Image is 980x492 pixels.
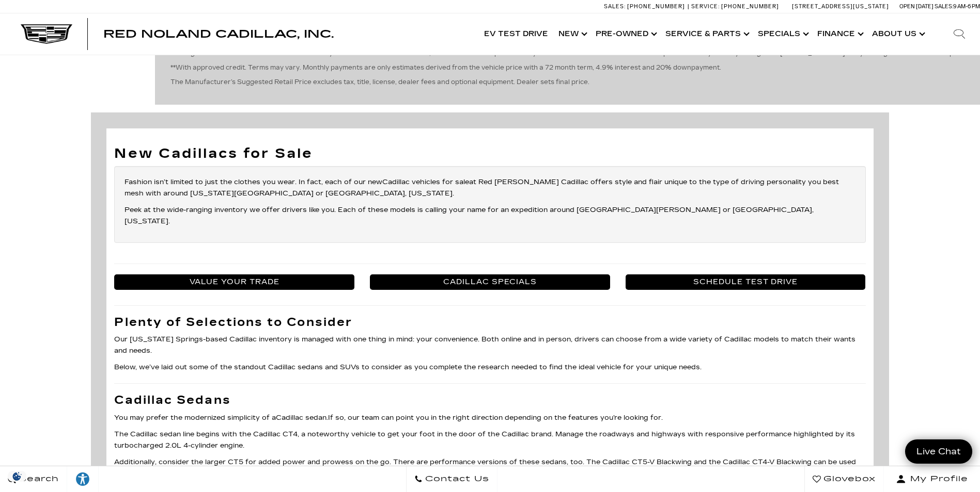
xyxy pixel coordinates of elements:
img: Opt-Out Icon [5,471,29,482]
a: Cadillac sedan. [276,414,328,422]
div: Fashion isn’t limited to just the clothes you wear. In fact, each of our new at Red [PERSON_NAME]... [114,166,865,242]
span: [PHONE_NUMBER] [627,3,685,10]
p: You may prefer the modernized simplicity of a If so, our team can point you in the right directio... [114,412,865,423]
span: My Profile [906,472,968,486]
div: Search [939,13,980,55]
span: Search [16,472,59,486]
p: Additionally, consider the larger CT5 for added power and prowess on the go. There are performanc... [114,456,865,479]
a: Glovebox [804,466,884,492]
span: Glovebox [821,472,876,486]
a: Service: [PHONE_NUMBER] [688,4,782,9]
a: Value Your Trade [114,274,354,290]
span: Service: [691,3,720,10]
a: Sales: [PHONE_NUMBER] [604,4,688,9]
span: Open [DATE] [899,3,934,10]
span: 9 AM-6 PM [953,3,980,10]
p: Our [US_STATE] Springs-based Cadillac inventory is managed with one thing in mind: your convenien... [114,334,865,356]
p: Below, we’ve laid out some of the standout Cadillac sedans and SUVs to consider as you complete t... [114,362,865,373]
a: About Us [867,13,928,55]
a: Service & Parts [660,13,753,55]
a: [STREET_ADDRESS][US_STATE] [792,3,889,10]
span: Sales: [935,3,953,10]
a: Schedule Test Drive [626,274,866,290]
a: Contact Us [406,466,497,492]
img: Cadillac Dark Logo with Cadillac White Text [21,24,72,44]
strong: Plenty of Selections to Consider [114,315,352,329]
button: Open user profile menu [884,466,980,492]
a: Finance [812,13,867,55]
p: **With approved credit. Terms may vary. Monthly payments are only estimates derived from the vehi... [170,63,965,72]
a: Cadillac vehicles for sale [382,178,469,186]
a: Red Noland Cadillac, Inc. [103,29,334,39]
a: Pre-Owned [590,13,660,55]
a: Specials [753,13,812,55]
p: Peek at the wide-ranging inventory we offer drivers like you. Each of these models is calling you... [125,204,855,227]
a: New [553,13,590,55]
section: Click to Open Cookie Consent Modal [5,471,29,482]
span: [PHONE_NUMBER] [721,3,779,10]
p: The Cadillac sedan line begins with the Cadillac CT4, a noteworthy vehicle to get your foot in th... [114,429,865,451]
a: EV Test Drive [479,13,553,55]
strong: Cadillac Sedans [114,393,230,407]
strong: New Cadillacs for Sale [114,145,313,161]
span: Sales: [604,3,626,10]
a: Live Chat [905,439,972,464]
a: Explore your accessibility options [67,466,99,492]
div: Explore your accessibility options [67,471,98,487]
a: Cadillac Specials [370,274,610,290]
span: Contact Us [423,472,489,486]
span: Red Noland Cadillac, Inc. [103,28,334,40]
span: Live Chat [911,446,966,457]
